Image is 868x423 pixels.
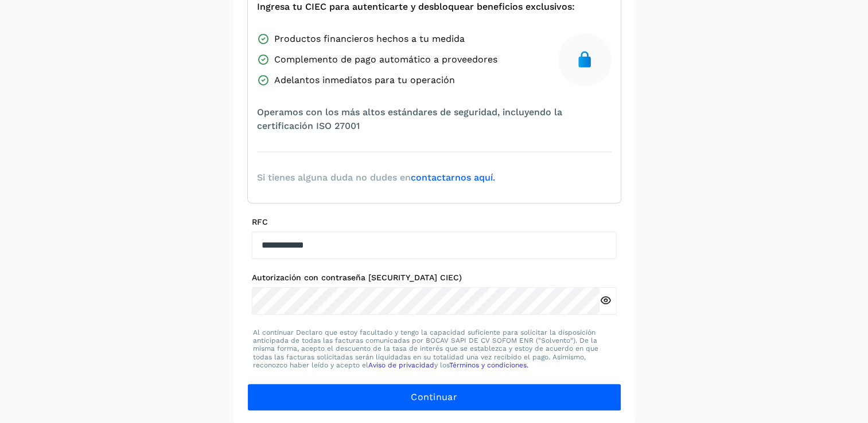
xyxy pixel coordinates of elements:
[253,328,616,370] p: Al continuar Declaro que estoy facultado y tengo la capacidad suficiente para solicitar la dispos...
[411,391,457,404] span: Continuar
[252,273,617,283] label: Autorización con contraseña [SECURITY_DATA] CIEC)
[257,105,612,133] span: Operamos con los más altos estándares de seguridad, incluyendo la certificación ISO 27001
[575,50,594,69] img: secure
[411,172,495,183] a: contactarnos aquí.
[252,217,617,227] label: RFC
[247,383,621,411] button: Continuar
[368,361,434,369] a: Aviso de privacidad
[449,361,528,369] a: Términos y condiciones.
[274,73,455,87] span: Adelantos inmediatos para tu operación
[274,32,465,46] span: Productos financieros hechos a tu medida
[274,53,497,66] span: Complemento de pago automático a proveedores
[257,171,495,185] span: Si tienes alguna duda no dudes en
